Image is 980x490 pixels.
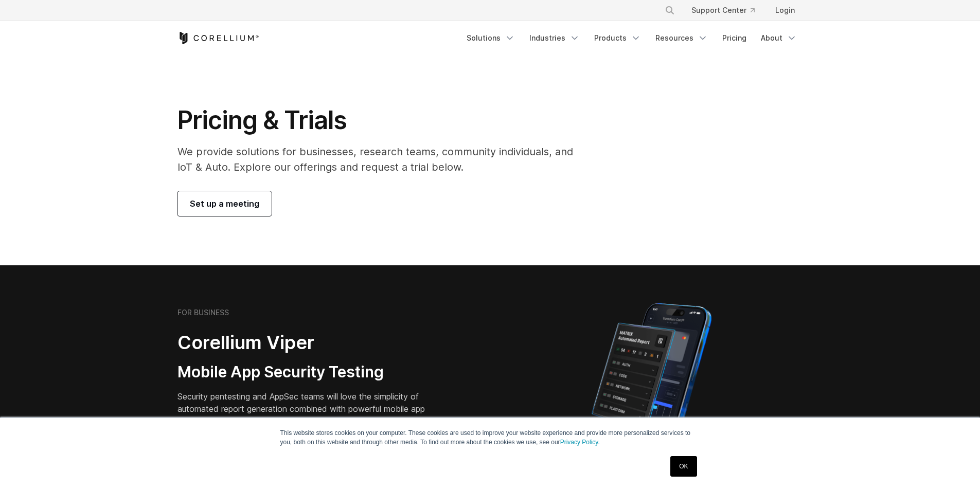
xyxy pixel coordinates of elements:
h1: Pricing & Trials [177,105,587,136]
a: Privacy Policy. [560,439,600,446]
p: We provide solutions for businesses, research teams, community individuals, and IoT & Auto. Explo... [177,144,587,175]
a: Resources [649,29,714,47]
p: Security pentesting and AppSec teams will love the simplicity of automated report generation comb... [177,390,441,427]
h3: Mobile App Security Testing [177,362,441,382]
a: Products [588,29,647,47]
a: OK [670,456,697,477]
a: Set up a meeting [177,191,272,216]
h6: FOR BUSINESS [177,308,229,317]
a: Industries [523,29,586,47]
button: Search [661,1,679,20]
h2: Corellium Viper [177,331,441,354]
div: Navigation Menu [460,29,803,47]
a: Pricing [716,29,753,47]
a: Support Center [683,1,763,20]
p: This website stores cookies on your computer. These cookies are used to improve your website expe... [280,428,700,447]
a: Corellium Home [177,32,259,44]
div: Navigation Menu [652,1,803,20]
img: Corellium MATRIX automated report on iPhone showing app vulnerability test results across securit... [574,298,729,478]
span: Set up a meeting [190,197,259,210]
a: Login [767,1,803,20]
a: Solutions [460,29,521,47]
a: About [755,29,803,47]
